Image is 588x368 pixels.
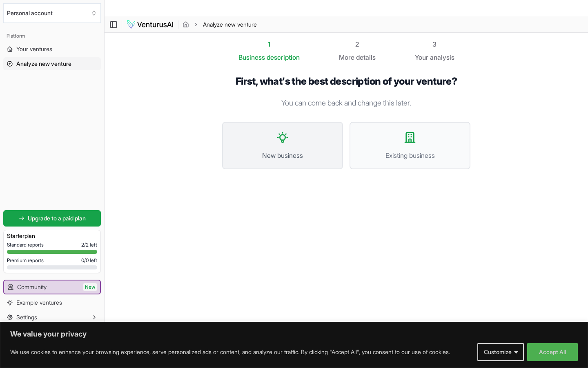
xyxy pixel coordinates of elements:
button: New business [222,122,343,169]
p: We use cookies to enhance your browsing experience, serve personalized ads or content, and analyz... [10,347,450,357]
h3: Starter plan [7,232,97,240]
span: 0 / 0 left [81,257,97,264]
span: Business [238,52,265,62]
nav: breadcrumb [183,20,257,29]
span: Analyze new venture [203,20,257,29]
span: Example ventures [16,298,62,307]
button: Existing business [350,122,470,169]
span: Settings [16,313,37,321]
span: 2 / 2 left [81,242,97,248]
span: Premium reports [7,257,44,264]
a: Analyze new venture [3,57,101,70]
div: 2 [339,39,376,49]
span: Standard reports [7,242,44,248]
button: Settings [3,311,101,324]
button: Select an organization [3,3,101,23]
span: Existing business [359,150,461,160]
a: Example ventures [3,296,101,309]
img: logo [126,20,174,29]
a: Your ventures [3,43,101,56]
span: New [83,283,97,291]
p: You can come back and change this later. [222,97,470,109]
h1: First, what's the best description of your venture? [222,75,470,88]
p: We value your privacy [10,329,578,339]
a: CommunityNew [4,280,100,294]
span: Your [415,52,428,62]
div: 3 [415,39,454,49]
span: description [267,53,300,61]
span: details [356,53,376,61]
span: Analyze new venture [16,60,71,68]
button: Customize [477,343,524,361]
a: Upgrade to a paid plan [3,210,101,227]
span: Community [17,283,47,291]
span: New business [231,150,334,160]
span: analysis [430,53,454,61]
button: Accept All [527,343,578,361]
span: Upgrade to a paid plan [28,214,86,222]
div: Platform [3,29,101,43]
span: Your ventures [16,45,52,53]
div: 1 [238,39,300,49]
span: More [339,52,354,62]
